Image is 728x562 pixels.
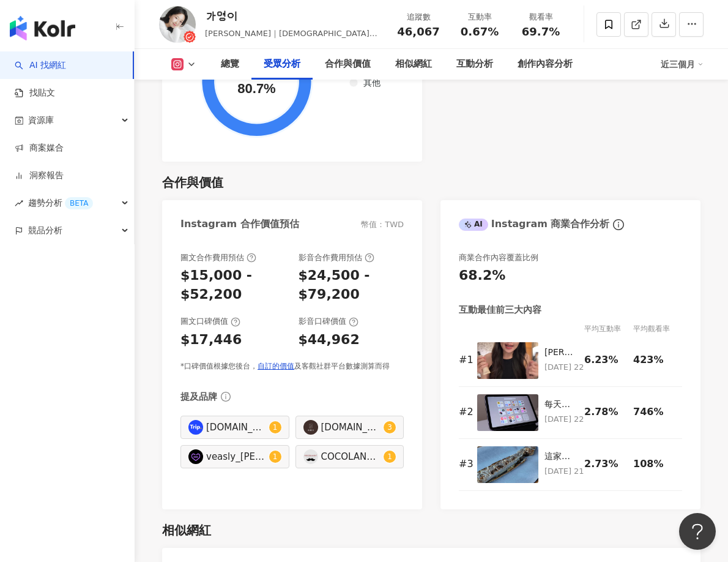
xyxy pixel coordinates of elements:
div: 6.23% [584,353,627,367]
div: $44,962 [299,331,360,350]
img: logo [10,16,75,40]
div: 觀看率 [518,11,564,23]
div: 總覽 [221,57,239,72]
div: Instagram 商業合作分析 [459,217,609,231]
div: 2.78% [584,405,627,419]
img: KOL Avatar [159,6,196,43]
span: 其他 [354,78,381,88]
div: 平均互動率 [584,323,633,335]
div: # 3 [459,457,471,471]
div: $15,000 - $52,200 [180,266,286,304]
div: $24,500 - $79,200 [299,266,404,304]
div: 746% [633,405,676,419]
span: [PERSON_NAME]｜[DEMOGRAPHIC_DATA]媳婦｜女創業家 [205,29,377,50]
div: 這家是我的濟州島第一名餐廳！ 沒有人可以比過他哈哈哈 我真的超喜歡吃白帶魚 但白帶魚的刺很多，每次都會被煩死 [GEOGRAPHIC_DATA]有去骨白帶魚專賣店 可以用湯匙挖白帶魚肉來吃真的太... [544,451,578,463]
div: 近三個月 [661,54,704,74]
div: 108% [633,457,676,471]
div: 追蹤數 [395,11,442,23]
div: BETA [65,197,93,209]
p: [DATE] 21:59 [544,465,578,478]
span: info-circle [219,390,232,403]
div: veasly_[PERSON_NAME]✨ 韓國代購平台 [206,450,266,463]
div: 提及品牌 [180,391,217,403]
span: 0.67% [461,26,499,38]
sup: 1 [269,421,281,433]
div: *口碑價值根據您後台， 及客觀社群平台數據測算而得 [180,361,404,372]
div: 平均觀看率 [633,323,682,335]
iframe: Help Scout Beacon - Open [679,513,716,550]
div: 合作與價值 [162,174,223,191]
span: 趨勢分析 [28,189,93,217]
div: AI [459,219,488,231]
div: 受眾分析 [264,57,300,72]
div: [PERSON_NAME]的也是個讓人進去 就會買一堆東西出來的地方 [DATE]我買到了一些超讚的產品 [DATE]測試後馬上跟大家分享 喜歡到我第一次[DATE]買[DATE]拍片剪片出片！... [544,347,578,359]
img: 每天都在用平板的人 真的值得擁有這款 【MOFT靈動漂浮支架】 折疊設計超聰明 想站哪個角度就站哪個角度 我個人最喜歡追劇模式 畢竟我打開ipad多數是為了看影片哈哈！ 除此之外，不管是畫畫、寫... [477,394,538,431]
div: 互動最佳前三大內容 [459,304,541,317]
span: 46,067 [397,25,439,38]
span: 1 [273,423,278,432]
span: 69.7% [522,26,560,38]
a: 自訂的價值 [258,362,294,370]
div: # 1 [459,353,471,367]
sup: 3 [384,421,396,433]
span: 1 [273,452,278,461]
sup: 1 [269,451,281,463]
div: 互動率 [456,11,503,23]
div: 圖文合作費用預估 [180,252,256,263]
span: rise [15,199,23,208]
a: 洞察報告 [15,170,64,182]
span: 競品分析 [28,217,62,244]
div: 圖文口碑價值 [180,316,240,327]
div: 幣值：TWD [361,219,404,230]
img: 寶雅真的也是個讓人進去 就會買一堆東西出來的地方 昨天我買到了一些超讚的產品 今天測試後馬上跟大家分享 喜歡到我第一次昨天買今天拍片剪片出片！ 推薦給大家啦 #寶雅必買 #化妝品推薦 #美妝 #... [477,342,538,379]
div: COCOLANKA Lab.|Cocolanka_lab [321,450,381,463]
span: 1 [387,452,392,461]
div: 相似網紅 [162,522,211,539]
div: 創作內容分析 [518,57,573,72]
div: [DOMAIN_NAME] [321,421,381,434]
div: 68.2% [459,266,505,285]
img: KOL Avatar [303,449,318,464]
div: 每天都在用平板的人 真的值得擁有這款 【MOFT靈動漂浮支架】 折疊設計超聰明 想站哪個角度就站哪個角度 我個人最喜歡追劇模式 畢竟我打開ipad多數是為了看影片哈哈！ 除此之外，不管是畫畫、寫... [544,399,578,411]
img: 這家是我的濟州島第一名餐廳！ 沒有人可以比過他哈哈哈 我真的超喜歡吃白帶魚 但白帶魚的刺很多，每次都會被煩死 濟州島有去骨白帶魚專賣店 可以用湯匙挖白帶魚肉來吃真的太幸福 這家我已經來四次了 推... [477,446,538,483]
div: 가영이 [205,9,382,24]
p: [DATE] 22:30 [544,361,578,374]
div: [DOMAIN_NAME]_tw [206,421,266,434]
div: 2.73% [584,457,627,471]
img: KOL Avatar [303,420,318,435]
img: KOL Avatar [188,420,203,435]
span: info-circle [611,217,626,232]
div: 423% [633,353,676,367]
div: 相似網紅 [395,57,432,72]
div: 互動分析 [456,57,493,72]
div: 影音口碑價值 [299,316,358,327]
span: 3 [387,423,392,432]
span: 資源庫 [28,107,54,134]
div: Instagram 合作價值預估 [180,217,299,231]
div: $17,446 [180,331,242,350]
a: 商案媒合 [15,142,64,154]
div: 商業合作內容覆蓋比例 [459,252,538,263]
div: 影音合作費用預估 [299,252,374,263]
a: searchAI 找網紅 [15,59,66,72]
div: 合作與價值 [325,57,371,72]
img: KOL Avatar [188,449,203,464]
div: # 2 [459,405,471,419]
p: [DATE] 22:00 [544,413,578,426]
sup: 1 [384,451,396,463]
a: 找貼文 [15,87,55,99]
